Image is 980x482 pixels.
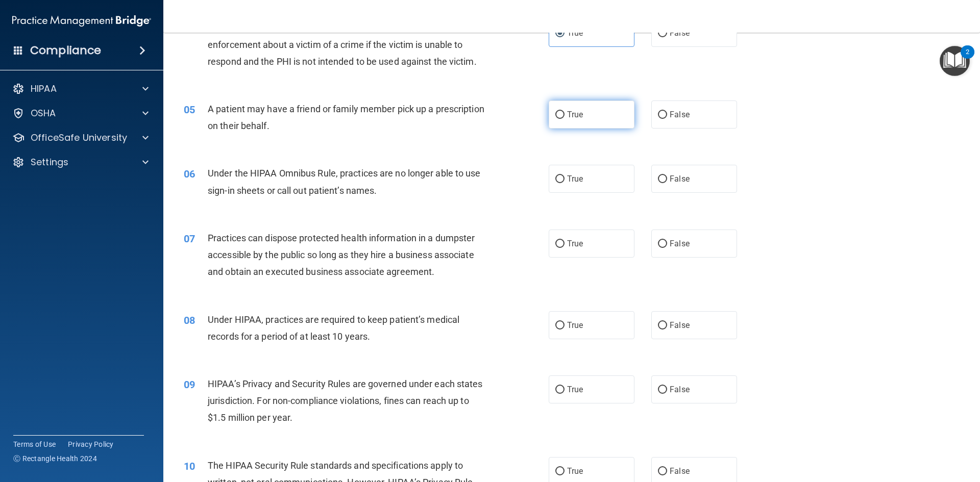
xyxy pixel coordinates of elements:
input: False [658,175,667,183]
input: True [555,240,565,248]
span: Under HIPAA, practices are required to keep patient’s medical records for a period of at least 10... [208,314,459,342]
input: False [658,468,667,475]
a: Terms of Use [13,439,56,449]
span: 09 [184,378,195,391]
input: False [658,111,667,119]
span: False [670,385,690,394]
a: OSHA [12,107,149,119]
a: Privacy Policy [68,439,114,449]
span: False [670,239,690,248]
span: True [567,174,583,184]
span: 05 [184,104,195,116]
p: Settings [31,156,68,168]
p: HIPAA [31,83,57,95]
a: HIPAA [12,83,149,95]
a: Settings [12,156,149,168]
input: False [658,30,667,37]
span: 07 [184,233,195,245]
p: OSHA [31,107,56,119]
span: False [670,320,690,330]
img: PMB logo [12,11,151,31]
div: 2 [966,52,969,65]
span: True [567,385,583,394]
span: A practice is required to respond to a request for PHI to law enforcement about a victim of a cri... [208,22,477,66]
span: 08 [184,314,195,326]
input: True [555,468,565,475]
span: A patient may have a friend or family member pick up a prescription on their behalf. [208,104,484,131]
span: Practices can dispose protected health information in a dumpster accessible by the public so long... [208,233,475,277]
span: False [670,110,690,119]
span: True [567,110,583,119]
input: True [555,111,565,119]
input: True [555,30,565,37]
span: 06 [184,168,195,180]
h4: Compliance [30,43,101,58]
span: Ⓒ Rectangle Health 2024 [13,453,97,464]
input: False [658,386,667,394]
input: True [555,386,565,394]
button: Open Resource Center, 2 new notifications [940,46,970,76]
a: OfficeSafe University [12,132,149,144]
p: OfficeSafe University [31,132,127,144]
input: True [555,322,565,329]
span: True [567,466,583,476]
span: HIPAA’s Privacy and Security Rules are governed under each states jurisdiction. For non-complianc... [208,378,483,423]
span: False [670,174,690,184]
span: True [567,239,583,248]
input: False [658,322,667,329]
span: Under the HIPAA Omnibus Rule, practices are no longer able to use sign-in sheets or call out pati... [208,168,481,195]
span: False [670,28,690,38]
span: True [567,320,583,330]
iframe: Drift Widget Chat Controller [929,412,968,450]
input: False [658,240,667,248]
span: False [670,466,690,476]
span: 10 [184,460,195,472]
span: True [567,28,583,38]
input: True [555,175,565,183]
